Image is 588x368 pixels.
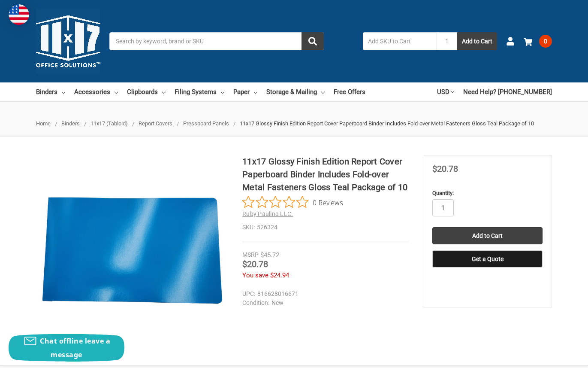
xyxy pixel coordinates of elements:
a: Report Covers [139,120,172,127]
button: Chat offline leave a message [9,334,124,362]
dd: New [242,298,405,307]
span: $20.78 [242,259,268,269]
dt: UPC: [242,289,255,298]
button: Rated 0 out of 5 stars from 0 reviews. Jump to reviews. [242,196,343,209]
span: 0 Reviews [313,196,343,209]
div: MSRP [242,250,259,259]
span: $20.78 [432,164,458,174]
a: Filing Systems [175,82,224,101]
dt: Condition: [242,298,269,307]
a: Need Help? [PHONE_NUMBER] [463,82,552,101]
button: Get a Quote [432,250,543,268]
input: Add to Cart [432,227,543,244]
span: 11x17 Glossy Finish Edition Report Cover Paperboard Binder Includes Fold-over Metal Fasteners Glo... [240,120,534,127]
dd: 526324 [242,223,409,232]
h1: 11x17 Glossy Finish Edition Report Cover Paperboard Binder Includes Fold-over Metal Fasteners Glo... [242,155,409,194]
img: duty and tax information for United States [9,4,29,25]
a: 11x17 (Tabloid) [90,120,128,127]
a: Storage & Mailing [266,82,325,101]
dt: SKU: [242,223,255,232]
a: Ruby Paulina LLC. [242,210,293,217]
span: $24.94 [270,271,289,279]
a: Free Offers [334,82,365,101]
a: 0 [524,30,552,52]
a: Clipboards [127,82,166,101]
a: Binders [61,120,80,127]
input: Add SKU to Cart [363,32,437,50]
dd: 816628016671 [242,289,405,298]
img: 11x17 Glossy Finish Edition Report Cover Paperboard Binder Includes Fold-over Metal Fasteners Glo... [36,192,228,310]
a: Pressboard Panels [183,120,229,127]
a: Binders [36,82,65,101]
span: Chat offline leave a message [40,336,110,359]
button: Add to Cart [457,32,497,50]
a: Paper [233,82,257,101]
span: You save [242,271,268,279]
a: Accessories [74,82,118,101]
a: Home [36,120,51,127]
img: 11x17.com [36,9,100,73]
a: USD [437,82,454,101]
label: Quantity: [432,189,543,198]
span: 0 [539,35,552,48]
input: Search by keyword, brand or SKU [109,32,324,50]
span: $45.72 [260,251,279,259]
